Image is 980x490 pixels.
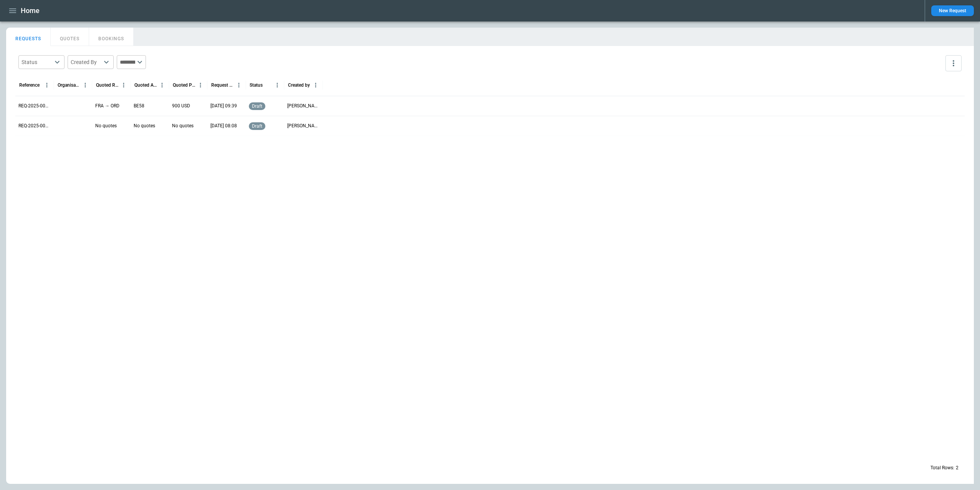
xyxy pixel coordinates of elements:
[89,28,134,46] button: BOOKINGS
[71,58,101,66] div: Created By
[6,28,51,46] button: REQUESTS
[250,82,263,88] div: Status
[95,123,117,129] p: No quotes
[210,123,237,129] p: 09/24/2025 08:08
[195,80,205,90] button: Quoted Price column menu
[21,6,40,15] h1: Home
[234,80,244,90] button: Request Created At (UTC+01:00) column menu
[956,465,958,471] p: 2
[58,82,80,88] div: Organisation
[96,82,119,88] div: Quoted Route
[134,103,144,109] p: BE58
[287,123,319,129] p: Ben Jeater
[288,82,310,88] div: Created by
[311,80,321,90] button: Created by column menu
[250,123,264,129] span: draft
[157,80,167,90] button: Quoted Aircraft column menu
[95,103,119,109] p: FRA → ORD
[51,28,89,46] button: QUOTES
[18,123,51,129] p: REQ-2025-000001
[945,55,962,71] button: more
[287,103,319,109] p: Simon Watson
[211,82,234,88] div: Request Created At (UTC+01:00)
[931,5,974,16] button: New Request
[134,82,157,88] div: Quoted Aircraft
[80,80,90,90] button: Organisation column menu
[134,123,155,129] p: No quotes
[173,82,195,88] div: Quoted Price
[22,58,52,66] div: Status
[19,82,40,88] div: Reference
[18,103,51,109] p: REQ-2025-000002
[119,80,129,90] button: Quoted Route column menu
[272,80,282,90] button: Status column menu
[172,123,194,129] p: No quotes
[172,103,190,109] p: 900 USD
[42,80,52,90] button: Reference column menu
[210,103,237,109] p: 09/24/2025 09:39
[930,465,954,471] p: Total Rows:
[250,104,264,109] span: draft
